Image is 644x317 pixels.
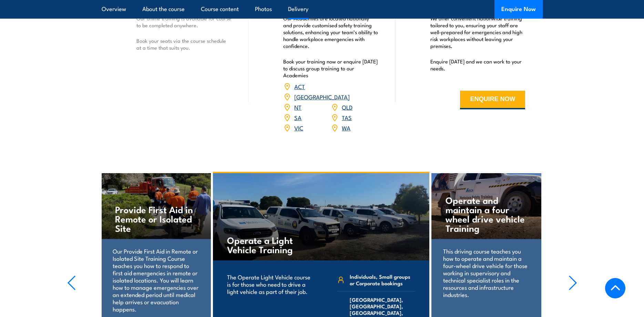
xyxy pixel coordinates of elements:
[113,247,199,313] p: Our Provide First Aid in Remote or Isolated Site Training Course teaches you how to respond to fi...
[294,92,350,101] a: [GEOGRAPHIC_DATA]
[136,37,232,51] p: Book your seats via the course schedule at a time that suits you.
[283,58,378,79] p: Book your training now or enquire [DATE] to discuss group training to our Academies
[294,113,301,121] a: SA
[430,58,525,72] p: Enquire [DATE] and we can work to your needs.
[227,273,312,295] p: The Operate Light Vehicle course is for those who need to drive a light vehicle as part of their ...
[460,91,525,109] button: ENQUIRE NOW
[446,195,527,232] h4: Operate and maintain a four wheel drive vehicle Training
[294,103,301,111] a: NT
[342,113,352,121] a: TAS
[136,15,232,29] p: Our online training is available for course to be completed anywhere.
[342,103,352,111] a: QLD
[227,235,308,254] h4: Operate a Light Vehicle Training
[443,247,530,298] p: This driving course teaches you how to operate and maintain a four-wheel drive vehicle for those ...
[430,15,525,49] p: We offer convenient nationwide training tailored to you, ensuring your staff are well-prepared fo...
[342,123,350,132] a: WA
[294,82,305,90] a: ACT
[294,123,303,132] a: VIC
[350,273,415,286] span: Individuals, Small groups or Corporate bookings
[115,205,197,232] h4: Provide First Aid in Remote or Isolated Site
[283,15,378,49] p: Our Academies are located nationally and provide customised safety training solutions, enhancing ...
